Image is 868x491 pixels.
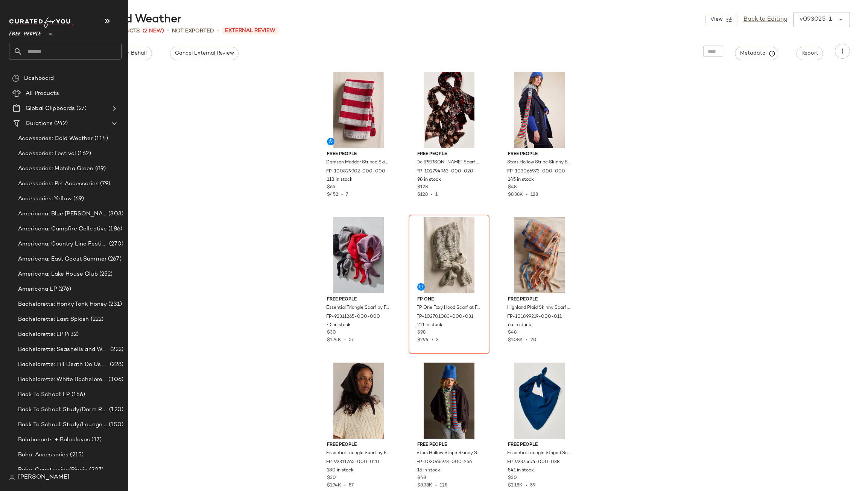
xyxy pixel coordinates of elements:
[530,483,535,488] span: 59
[797,47,823,60] button: Report
[327,151,391,158] span: Free People
[428,192,435,197] span: •
[411,217,487,293] img: 102701083_031_b
[217,26,219,35] span: •
[346,192,348,197] span: 7
[18,180,99,188] span: Accessories: Pet Accessories
[12,75,20,82] img: svg%3e
[710,17,722,23] span: View
[417,177,441,183] span: 98 in stock
[327,192,338,197] span: $452
[523,338,531,343] span: •
[18,195,72,203] span: Accessories: Yellow
[523,192,531,197] span: •
[417,296,481,303] span: FP One
[94,165,106,173] span: (89)
[417,483,432,488] span: $8.38K
[417,322,442,329] span: 211 in stock
[417,442,481,448] span: Free People
[440,483,447,488] span: 128
[321,72,397,148] img: 100829902_000_b
[107,210,123,218] span: (303)
[735,47,778,60] button: Metadata
[417,459,472,466] span: FP-103066973-000-266
[507,159,571,166] span: Stars Hollow Stripe Skinny Scarf by Free People
[417,314,473,320] span: FP-102701083-000-031
[435,192,438,197] span: 1
[18,165,94,173] span: Accessories: Matcha Green
[93,134,108,143] span: (114)
[107,375,123,384] span: (306)
[740,50,774,57] span: Metadata
[321,217,397,293] img: 92311265_000_0
[508,475,517,482] span: $30
[507,168,565,175] span: FP-103066973-000-000
[18,436,90,444] span: Balabonnets + Balaclavas
[9,474,15,480] img: svg%3e
[508,483,523,488] span: $2.18K
[507,305,571,311] span: Highland Plaid Skinny Scarf by Free People
[170,47,239,60] button: Cancel External Review
[705,14,737,25] button: View
[24,74,54,83] span: Dashboard
[18,345,109,354] span: Bachelorette: Seashells and Wedding Bells
[108,406,123,414] span: (120)
[507,450,571,457] span: Essential Triangle Striped Scarf by Free People in Green
[326,159,390,166] span: Damson Madder Striped Skinny Scarf by Free People in Red
[327,177,353,183] span: 118 in stock
[508,338,523,343] span: $1.08K
[327,475,336,482] span: $30
[326,459,379,466] span: FP-92311265-000-020
[9,26,41,39] span: Free People
[502,217,578,293] img: 101899219_011_b
[26,104,75,113] span: Global Clipboards
[531,338,537,343] span: 20
[349,338,354,343] span: 57
[417,168,473,175] span: FP-102794963-000-020
[800,15,832,24] div: v093025-1
[26,119,53,128] span: Curations
[18,134,93,143] span: Accessories: Cold Weather
[508,296,572,303] span: Free People
[18,330,63,339] span: Bachelorette: LP
[502,363,578,439] img: 92375674_038_b
[417,159,480,166] span: De [PERSON_NAME] Scarf by Free People in Brown
[88,466,103,474] span: (207)
[341,338,349,343] span: •
[107,225,122,233] span: (186)
[327,442,391,448] span: Free People
[429,338,436,343] span: •
[326,314,380,320] span: FP-92311265-000-000
[75,104,87,113] span: (27)
[98,270,113,279] span: (252)
[99,180,111,188] span: (79)
[341,483,349,488] span: •
[18,285,57,294] span: Americana LP
[57,285,71,294] span: (276)
[107,421,123,429] span: (150)
[507,314,562,320] span: FP-101899219-000-011
[411,72,487,148] img: 102794963_020_0
[18,375,107,384] span: Bachelorette: White Bachelorette Outfits
[417,329,426,336] span: $98
[327,184,335,191] span: $65
[222,27,278,34] span: External Review
[18,225,107,233] span: Americana: Campfire Collective
[18,270,98,279] span: Americana: Lake House Club
[90,436,102,444] span: (17)
[508,329,517,336] span: $48
[18,390,70,399] span: Back To School: LP
[508,151,572,158] span: Free People
[502,72,578,148] img: 103066973_000_a
[167,26,169,35] span: •
[18,300,107,309] span: Bachelorette: Honky Tonk Honey
[523,483,530,488] span: •
[18,406,108,414] span: Back To School: Study/Dorm Room Essentials
[107,300,122,309] span: (231)
[417,192,428,197] span: $128
[26,89,59,98] span: All Products
[507,459,560,466] span: FP-92375674-000-038
[321,363,397,439] img: 92311265_020_a
[349,483,354,488] span: 57
[508,322,531,329] span: 65 in stock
